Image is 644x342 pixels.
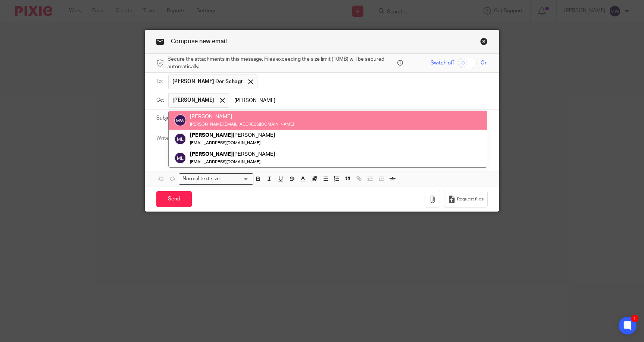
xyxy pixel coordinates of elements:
div: [PERSON_NAME] [190,151,275,158]
div: [PERSON_NAME] [190,113,294,120]
em: [PERSON_NAME] [190,133,233,138]
span: [PERSON_NAME] Der Schagt [172,78,243,85]
span: [PERSON_NAME] [172,96,214,104]
span: Compose new email [171,38,227,44]
input: Send [156,191,192,207]
span: Switch off [431,59,454,67]
label: Subject: [156,114,176,122]
div: Search for option [179,173,253,185]
input: Search for option [222,175,249,183]
span: Normal text size [181,175,221,183]
label: To: [156,78,165,85]
span: On [481,59,488,67]
span: Request files [457,196,484,202]
small: [EMAIL_ADDRESS][DOMAIN_NAME] [190,160,260,164]
button: Request files [444,191,487,208]
img: svg%3E [174,133,186,145]
em: [PERSON_NAME] [190,151,233,157]
small: [EMAIL_ADDRESS][DOMAIN_NAME] [190,141,260,145]
img: svg%3E [174,115,186,127]
span: Secure the attachments in this message. Files exceeding the size limit (10MB) will be secured aut... [168,56,395,71]
a: Close this dialog window [480,38,488,48]
div: 1 [631,315,638,322]
div: [PERSON_NAME] [190,132,275,139]
label: Cc: [156,96,165,104]
img: svg%3E [174,152,186,164]
small: [PERSON_NAME][EMAIL_ADDRESS][DOMAIN_NAME] [190,123,294,127]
